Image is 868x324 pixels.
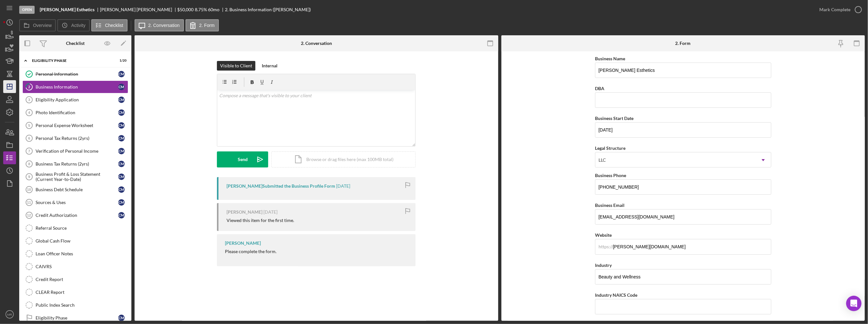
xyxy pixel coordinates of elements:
[36,277,128,282] div: Credit Report
[36,315,118,320] div: Eligibility Phase
[22,81,128,93] a: 2Business InformationCM
[227,183,335,189] div: [PERSON_NAME] Submitted the Business Profile Form
[118,122,125,129] div: C M
[225,241,261,246] div: [PERSON_NAME]
[846,296,862,311] div: Open Intercom Messenger
[118,315,125,321] div: C M
[28,124,30,127] tspan: 5
[27,188,31,192] tspan: 10
[22,68,128,81] a: Personal InformationCM
[57,19,89,31] button: Activity
[118,84,125,90] div: C M
[262,61,277,71] div: Internal
[22,234,128,247] a: Global Cash Flow
[36,226,128,231] div: Referral Source
[118,186,125,193] div: C M
[208,7,219,12] div: 60 mo
[36,172,118,182] div: Business Profit & Loss Statement (Current Year-to-Date)
[19,6,35,14] div: Open
[22,196,128,209] a: 11Sources & UsesCM
[599,158,606,163] div: LLC
[599,244,613,249] div: https://
[259,61,281,71] button: Internal
[28,85,30,89] tspan: 2
[36,97,118,102] div: Eligibility Application
[22,132,128,145] a: 6Personal Tax Returns (2yrs)CM
[22,273,128,286] a: Credit Report
[595,232,612,238] label: Website
[118,212,125,218] div: C M
[22,158,128,170] a: 8Business Tax Returns (2yrs)CM
[19,19,56,31] button: Overview
[36,187,118,192] div: Business Debt Schedule
[148,23,180,28] label: 2. Conversation
[118,174,125,180] div: C M
[36,84,118,90] div: Business Information
[36,72,118,77] div: Personal Information
[22,145,128,158] a: 7Verification of Personal IncomeCM
[28,98,30,102] tspan: 3
[28,136,30,140] tspan: 6
[595,202,624,208] label: Business Email
[22,247,128,260] a: Loan Officer Notes
[135,19,184,31] button: 2. Conversation
[118,71,125,77] div: C M
[36,264,128,269] div: CAIVRS
[36,149,118,154] div: Verification of Personal Income
[199,23,215,28] label: 2. Form
[28,175,30,179] tspan: 9
[118,161,125,167] div: C M
[100,7,178,12] div: [PERSON_NAME] [PERSON_NAME]
[595,86,604,91] label: DBA
[27,200,31,204] tspan: 11
[22,222,128,234] a: Referral Source
[22,299,128,311] a: Public Index Search
[3,308,16,321] button: MR
[225,249,277,254] div: Please complete the form.
[118,97,125,103] div: C M
[22,106,128,119] a: 4Photo IdentificationCM
[22,119,128,132] a: 5Personal Expense WorksheetCM
[675,41,691,46] div: 2. Form
[36,136,118,141] div: Personal Tax Returns (2yrs)
[33,23,52,28] label: Overview
[22,170,128,183] a: 9Business Profit & Loss Statement (Current Year-to-Date)CM
[595,56,625,61] label: Business Name
[220,61,252,71] div: Visible to Client
[238,151,248,167] div: Send
[71,23,85,28] label: Activity
[118,109,125,116] div: C M
[118,199,125,206] div: C M
[22,286,128,299] a: CLEAR Report
[195,7,207,12] div: 8.75 %
[105,23,123,28] label: Checklist
[28,149,30,153] tspan: 7
[66,41,85,46] div: Checklist
[225,7,311,12] div: 2. Business Information ([PERSON_NAME])
[22,260,128,273] a: CAIVRS
[178,7,194,12] span: $50,000
[595,173,626,178] label: Business Phone
[36,290,128,295] div: CLEAR Report
[36,303,128,308] div: Public Index Search
[36,213,118,218] div: Credit Authorization
[22,209,128,222] a: 12Credit AuthorizationCM
[27,213,31,217] tspan: 12
[36,238,128,243] div: Global Cash Flow
[36,200,118,205] div: Sources & Uses
[36,110,118,115] div: Photo Identification
[28,162,30,166] tspan: 8
[22,183,128,196] a: 10Business Debt ScheduleCM
[91,19,128,31] button: Checklist
[263,209,277,215] time: 2025-09-19 19:32
[22,93,128,106] a: 3Eligibility ApplicationCM
[819,3,850,16] div: Mark Complete
[227,209,262,215] div: [PERSON_NAME]
[118,135,125,141] div: C M
[32,59,111,63] div: Eligibility Phase
[118,148,125,154] div: C M
[36,251,128,256] div: Loan Officer Notes
[301,41,332,46] div: 2. Conversation
[40,7,95,12] b: [PERSON_NAME] Esthetics
[336,183,350,189] time: 2025-09-19 19:35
